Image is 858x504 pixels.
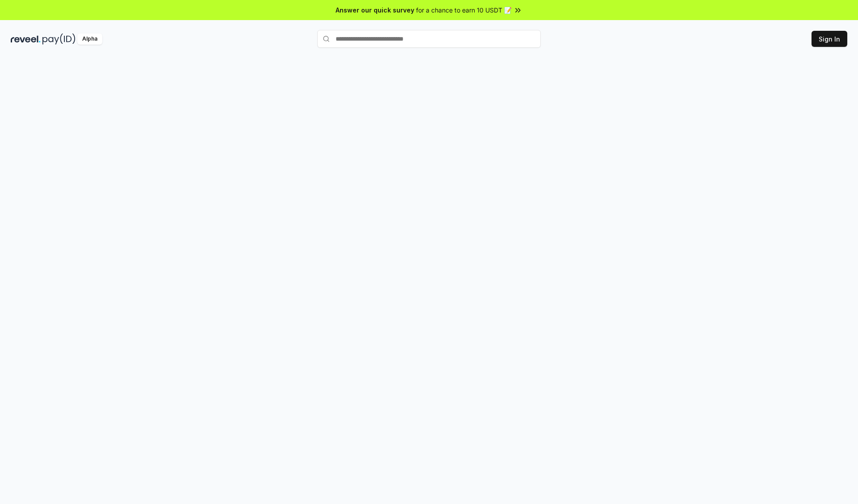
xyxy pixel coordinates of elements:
span: for a chance to earn 10 USDT 📝 [416,5,512,15]
button: Sign In [812,31,847,47]
span: Answer our quick survey [336,5,414,15]
div: Alpha [77,33,102,45]
img: reveel_dark [11,33,41,45]
img: pay_id [42,33,76,45]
